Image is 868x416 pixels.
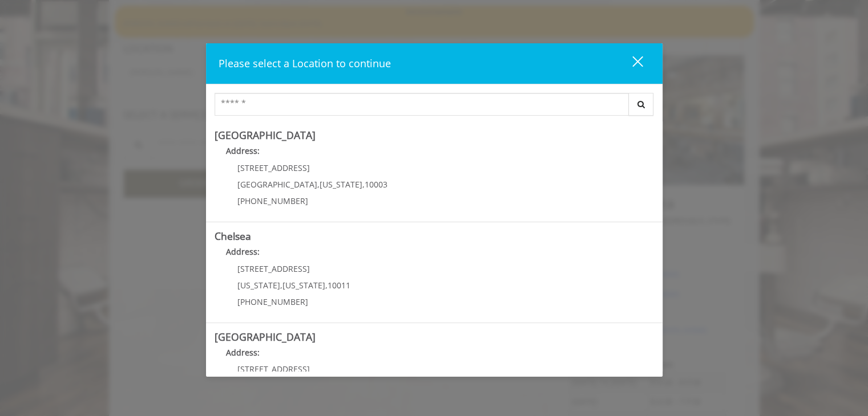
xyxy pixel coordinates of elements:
b: [GEOGRAPHIC_DATA] [215,128,316,142]
span: [US_STATE] [320,179,362,190]
div: close dialog [619,55,642,72]
span: 10003 [365,179,387,190]
i: Search button [635,100,648,108]
div: Center Select [215,93,654,121]
b: Address: [226,347,260,358]
span: , [325,280,328,291]
b: Address: [226,145,260,156]
span: , [280,280,282,291]
span: [STREET_ADDRESS] [237,162,310,173]
span: [PHONE_NUMBER] [237,296,308,307]
span: , [317,179,320,190]
span: [US_STATE] [237,280,280,291]
span: [GEOGRAPHIC_DATA] [237,179,317,190]
button: close dialog [611,52,650,75]
span: , [362,179,365,190]
span: [STREET_ADDRESS] [237,364,310,374]
span: 10011 [328,280,350,291]
span: Please select a Location to continue [219,56,391,70]
span: [PHONE_NUMBER] [237,195,308,206]
input: Search Center [215,93,629,116]
span: [STREET_ADDRESS] [237,263,310,274]
span: [US_STATE] [282,280,325,291]
b: [GEOGRAPHIC_DATA] [215,330,316,344]
b: Address: [226,246,260,257]
b: Chelsea [215,229,251,243]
